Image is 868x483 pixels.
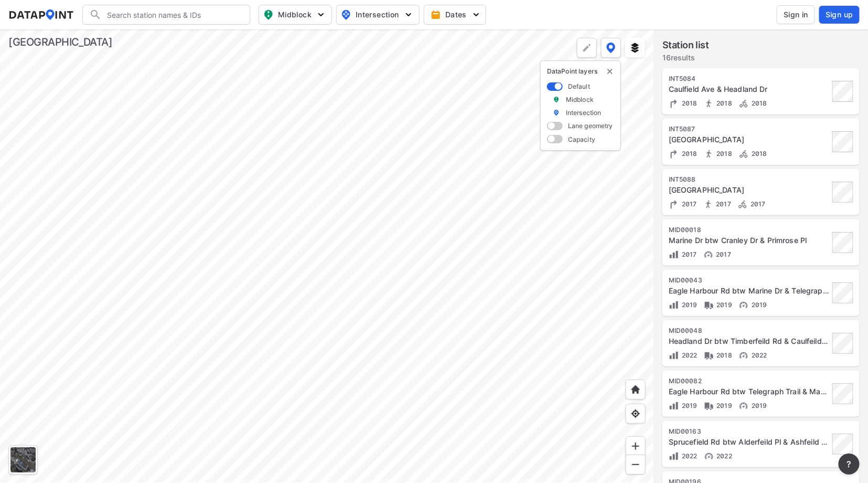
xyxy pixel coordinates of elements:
[582,43,592,53] img: +Dz8AAAAASUVORK5CYII=
[704,451,714,461] img: Vehicle speed
[341,8,413,21] span: Intersection
[547,67,614,76] p: DataPoint layers
[662,52,709,63] label: 16 results
[777,5,815,24] button: Sign in
[679,351,698,359] span: 2022
[714,200,732,208] span: 2017
[669,386,829,397] div: Eagle Harbour Rd btw Telegraph Trail & Marine Dr
[625,38,645,58] button: External layers
[259,5,332,25] button: Midblock
[679,200,697,208] span: 2017
[102,6,243,23] input: Search
[316,9,326,20] img: 5YPKRKmlfpI5mqlR8AD95paCi+0kK1fRFDJSaMmawlwaeJcJwk9O2fotCW5ve9gAAAAASUVORK5CYII=
[714,452,733,460] span: 2022
[669,226,829,234] div: MID00018
[749,351,767,359] span: 2022
[738,300,749,310] img: Vehicle speed
[669,451,679,461] img: Volume count
[679,99,698,107] span: 2018
[606,43,616,53] img: data-point-layers.37681fc9.svg
[845,458,853,470] span: ?
[669,286,829,296] div: Eagle Harbour Rd btw Marine Dr & Telegraph Trail
[669,336,829,346] div: Headland Dr btw Timberfeild Rd & Caulfeild Dr
[8,35,112,49] div: [GEOGRAPHIC_DATA]
[714,99,733,107] span: 2018
[669,98,679,109] img: Turning count
[748,200,766,208] span: 2017
[568,121,613,130] label: Lane geometry
[839,454,860,475] button: more
[669,276,829,285] div: MID00043
[826,9,853,20] span: Sign up
[784,9,808,20] span: Sign in
[669,249,679,260] img: Volume count
[568,135,595,144] label: Capacity
[669,149,679,159] img: Turning count
[8,9,74,20] img: dataPointLogo.9353c09d.svg
[669,427,829,436] div: MID00163
[714,402,733,409] span: 2019
[630,441,641,451] img: ZvzfEJKXnyWIrJytrsY285QMwk63cM6Drc+sIAAAAASUVORK5CYII=
[626,380,646,400] div: Home
[568,82,590,91] label: Default
[606,67,614,76] button: delete
[669,350,679,361] img: Volume count
[738,149,749,159] img: Bicycle count
[749,301,767,309] span: 2019
[606,67,614,76] img: close-external-leyer.3061a1c7.svg
[704,350,714,361] img: Vehicle class
[669,185,829,195] div: Marine Dr & Westport Rd
[669,401,679,411] img: Volume count
[336,5,420,25] button: Intersection
[340,8,352,21] img: map_pin_int.54838e6b.svg
[669,327,829,335] div: MID00048
[433,9,479,20] span: Dates
[431,9,441,20] img: calendar-gold.39a51dde.svg
[704,149,714,159] img: Pedestrian count
[749,150,767,157] span: 2018
[714,250,732,258] span: 2017
[669,199,679,209] img: Turning count
[679,301,698,309] span: 2019
[471,9,481,20] img: 5YPKRKmlfpI5mqlR8AD95paCi+0kK1fRFDJSaMmawlwaeJcJwk9O2fotCW5ve9gAAAAASUVORK5CYII=
[626,404,646,424] div: View my location
[577,38,597,58] div: Polygon tool
[630,43,640,53] img: layers.ee07997e.svg
[669,175,829,184] div: INT5088
[626,455,646,475] div: Zoom out
[738,401,749,411] img: Vehicle speed
[262,8,275,21] img: map_pin_mid.602f9df1.svg
[704,300,714,310] img: Vehicle class
[669,84,829,94] div: Caulfield Ave & Headland Dr
[263,8,325,21] span: Midblock
[626,436,646,456] div: Zoom in
[553,108,560,117] img: marker_Intersection.6861001b.svg
[679,402,698,409] span: 2019
[714,351,733,359] span: 2018
[669,125,829,133] div: INT5087
[403,9,414,20] img: 5YPKRKmlfpI5mqlR8AD95paCi+0kK1fRFDJSaMmawlwaeJcJwk9O2fotCW5ve9gAAAAASUVORK5CYII=
[749,402,767,409] span: 2019
[679,150,698,157] span: 2018
[669,300,679,310] img: Volume count
[630,384,641,395] img: +XpAUvaXAN7GudzAAAAAElFTkSuQmCC
[566,108,602,117] label: Intersection
[601,38,621,58] button: DataPoint layers
[662,38,709,52] label: Station list
[714,150,733,157] span: 2018
[704,401,714,411] img: Vehicle class
[669,75,829,83] div: INT5084
[749,99,767,107] span: 2018
[669,377,829,385] div: MID00082
[738,98,749,109] img: Bicycle count
[424,5,486,25] button: Dates
[553,95,560,104] img: marker_Midblock.5ba75e30.svg
[679,250,697,258] span: 2017
[566,95,594,104] label: Midblock
[630,408,641,419] img: zeq5HYn9AnE9l6UmnFLPAAAAAElFTkSuQmCC
[703,249,714,260] img: Vehicle speed
[737,199,748,209] img: Bicycle count
[669,134,829,145] div: Northwood Dr-Headland Dr & Westport Rd
[714,301,733,309] span: 2019
[738,350,749,361] img: Vehicle speed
